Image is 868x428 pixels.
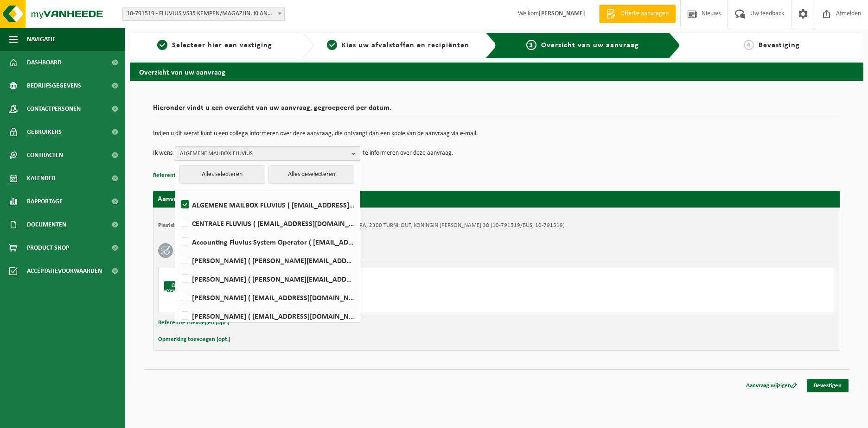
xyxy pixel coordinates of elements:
label: [PERSON_NAME] ( [PERSON_NAME][EMAIL_ADDRESS][DOMAIN_NAME] ) [179,272,355,286]
button: Referentie toevoegen (opt.) [153,170,224,182]
img: BL-SO-LV.png [163,273,191,301]
span: Gebruikers [27,120,62,144]
label: CENTRALE FLUVIUS ( [EMAIL_ADDRESS][DOMAIN_NAME] ) [179,216,355,230]
a: 1Selecteer hier een vestiging [134,40,295,51]
h2: Hieronder vindt u een overzicht van uw aanvraag, gegroepeerd per datum. [153,104,840,117]
span: Overzicht van uw aanvraag [541,42,639,49]
span: Bedrijfsgegevens [27,74,81,97]
a: Bevestigen [807,379,849,392]
label: [PERSON_NAME] ( [EMAIL_ADDRESS][DOMAIN_NAME] ) [179,290,355,304]
span: 2 [327,40,337,50]
button: ALGEMENE MAILBOX FLUVIUS [175,146,360,160]
a: Offerte aanvragen [599,5,676,23]
label: Accounting Fluvius System Operator ( [EMAIL_ADDRESS][DOMAIN_NAME] ) [179,235,355,249]
span: Product Shop [27,236,69,259]
span: Rapportage [27,190,63,213]
p: Ik wens [153,146,172,160]
span: Kies uw afvalstoffen en recipiënten [342,42,469,49]
strong: Plaatsingsadres: [158,222,198,228]
p: te informeren over deze aanvraag. [363,146,453,160]
span: Documenten [27,213,66,236]
span: Navigatie [27,28,56,51]
span: ALGEMENE MAILBOX FLUVIUS [180,147,348,161]
button: Opmerking toevoegen (opt.) [158,334,230,346]
span: Dashboard [27,51,62,74]
a: 2Kies uw afvalstoffen en recipiënten [318,40,479,51]
div: Ophalen zakken/bigbags [200,288,534,295]
button: Referentie toevoegen (opt.) [158,317,230,329]
strong: Aanvraag voor [DATE] [158,195,227,203]
span: 10-791519 - FLUVIUS VS35 KEMPEN/MAGAZIJN, KLANTENKANTOOR EN INFRA - TURNHOUT [123,7,284,20]
span: Offerte aanvragen [618,9,671,19]
span: 3 [526,40,536,50]
span: Contracten [27,144,63,167]
span: 10-791519 - FLUVIUS VS35 KEMPEN/MAGAZIJN, KLANTENKANTOOR EN INFRA - TURNHOUT [122,7,285,21]
button: Alles selecteren [179,165,265,184]
span: Contactpersonen [27,97,81,120]
strong: [PERSON_NAME] [539,10,585,17]
label: [PERSON_NAME] ( [EMAIL_ADDRESS][DOMAIN_NAME] ) [179,309,355,323]
span: 1 [157,40,167,50]
td: FLUVIUS VS35 KEMPEN/MAGAZIJN, KLANTENKANTOOR EN INFRA, 2300 TURNHOUT, KONINGIN [PERSON_NAME] 38 (... [208,222,565,229]
span: Bevestiging [759,42,800,49]
label: ALGEMENE MAILBOX FLUVIUS ( [EMAIL_ADDRESS][DOMAIN_NAME] ) [179,198,355,212]
span: Kalender [27,167,56,190]
button: Alles deselecteren [268,165,354,184]
span: Selecteer hier een vestiging [172,42,272,49]
label: [PERSON_NAME] ( [PERSON_NAME][EMAIL_ADDRESS][DOMAIN_NAME] ) [179,253,355,267]
span: Acceptatievoorwaarden [27,259,102,283]
p: Indien u dit wenst kunt u een collega informeren over deze aanvraag, die ontvangt dan een kopie v... [153,131,840,137]
span: 4 [744,40,754,50]
h2: Overzicht van uw aanvraag [130,63,863,81]
div: Aantal: 1 [200,300,534,307]
a: Aanvraag wijzigen [739,379,804,392]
